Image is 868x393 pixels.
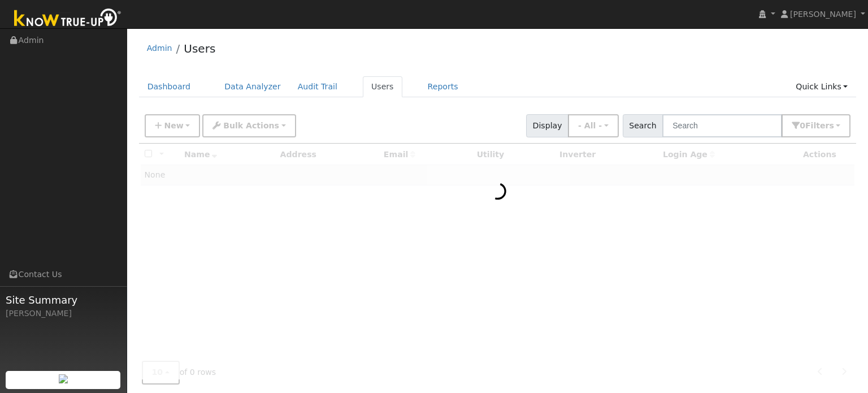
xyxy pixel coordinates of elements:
[568,114,619,137] button: - All -
[216,76,289,97] a: Data Analyzer
[164,121,183,130] span: New
[363,76,402,97] a: Users
[184,42,215,55] a: Users
[805,121,834,130] span: Filter
[790,10,856,19] span: [PERSON_NAME]
[419,76,467,97] a: Reports
[59,374,68,383] img: retrieve
[6,308,121,319] div: [PERSON_NAME]
[202,114,296,137] button: Bulk Actions
[147,44,172,53] a: Admin
[8,6,127,32] img: Know True-Up
[782,114,850,137] button: 0Filters
[526,114,568,137] span: Display
[829,121,834,130] span: s
[662,114,782,137] input: Search
[139,76,199,97] a: Dashboard
[223,121,279,130] span: Bulk Actions
[145,114,201,137] button: New
[787,76,856,97] a: Quick Links
[289,76,346,97] a: Audit Trail
[6,292,121,308] span: Site Summary
[623,114,663,137] span: Search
